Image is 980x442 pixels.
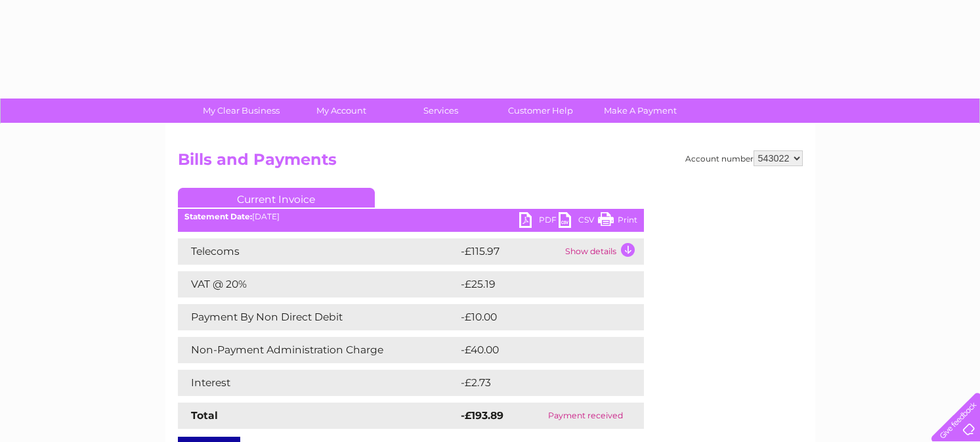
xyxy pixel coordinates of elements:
[458,271,618,298] td: -£25.19
[519,212,559,231] a: PDF
[685,150,803,166] div: Account number
[178,212,644,221] div: [DATE]
[178,150,803,175] h2: Bills and Payments
[184,211,252,221] b: Statement Date:
[562,238,644,265] td: Show details
[287,99,395,123] a: My Account
[586,99,694,123] a: Make A Payment
[559,212,598,231] a: CSV
[178,238,458,265] td: Telecoms
[178,304,458,330] td: Payment By Non Direct Debit
[461,409,503,422] strong: -£193.89
[178,370,458,396] td: Interest
[528,403,644,429] td: Payment received
[387,99,495,123] a: Services
[458,304,619,330] td: -£10.00
[486,99,595,123] a: Customer Help
[598,212,637,231] a: Print
[458,337,620,363] td: -£40.00
[458,370,616,396] td: -£2.73
[178,337,458,363] td: Non-Payment Administration Charge
[178,188,375,208] a: Current Invoice
[458,238,562,265] td: -£115.97
[178,271,458,298] td: VAT @ 20%
[191,409,218,422] strong: Total
[187,99,295,123] a: My Clear Business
